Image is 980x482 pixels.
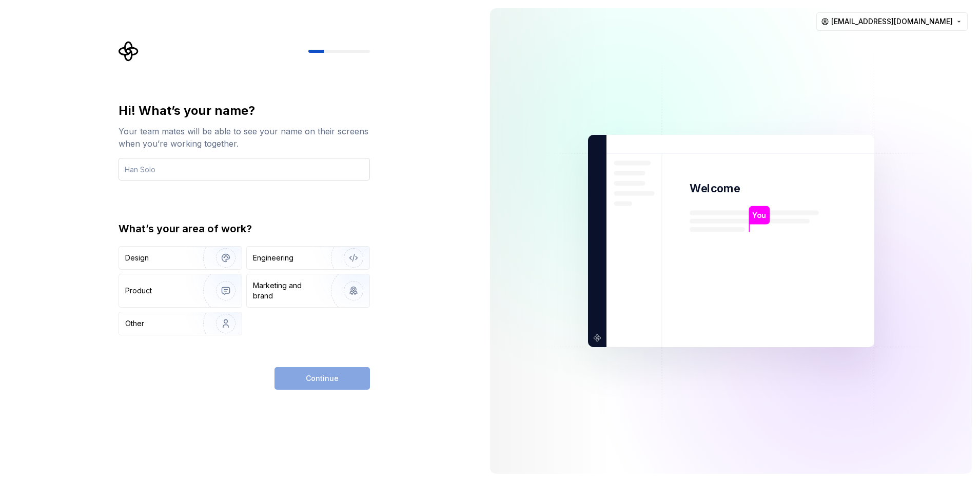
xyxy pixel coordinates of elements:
div: Hi! What’s your name? [119,103,370,119]
button: [EMAIL_ADDRESS][DOMAIN_NAME] [816,12,968,31]
svg: Supernova Logo [119,41,139,62]
p: You [752,210,766,221]
div: Product [125,286,152,296]
div: Your team mates will be able to see your name on their screens when you’re working together. [119,125,370,150]
span: [EMAIL_ADDRESS][DOMAIN_NAME] [831,16,953,27]
div: Marketing and brand [253,280,322,301]
p: Welcome [690,181,740,196]
div: Engineering [253,253,293,263]
div: Design [125,253,149,263]
input: Han Solo [119,158,370,180]
div: What’s your area of work? [119,222,370,236]
div: Other [125,318,144,329]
